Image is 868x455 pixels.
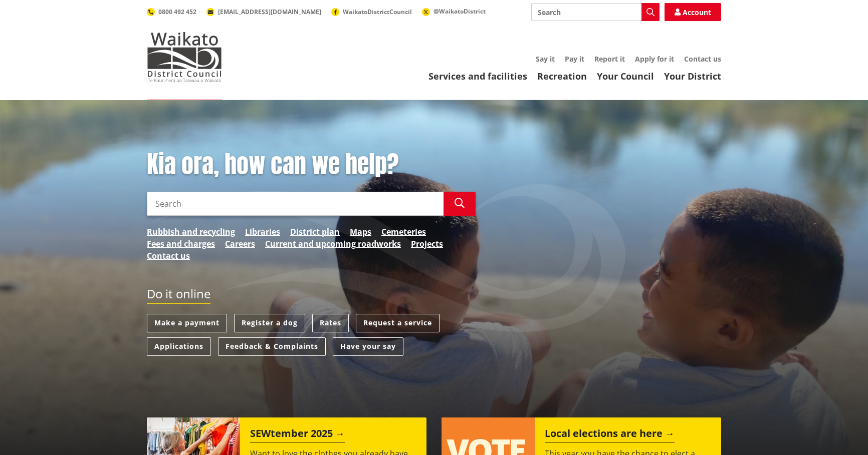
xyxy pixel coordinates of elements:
a: 0800 492 452 [147,8,196,16]
a: Say it [536,54,555,64]
a: Cemeteries [381,226,426,238]
a: Report it [594,54,625,64]
h2: SEWtember 2025 [250,427,345,442]
span: 0800 492 452 [158,8,196,16]
a: Careers [225,238,255,250]
img: Waikato District Council - Te Kaunihera aa Takiwaa o Waikato [147,32,222,82]
a: Account [665,3,721,21]
a: Rubbish and recycling [147,226,235,238]
h2: Local elections are here [545,427,675,442]
a: Applications [147,337,211,356]
a: Make a payment [147,314,227,332]
a: Your Council [597,70,654,82]
a: Apply for it [635,54,674,64]
a: Current and upcoming roadworks [265,238,401,250]
a: Services and facilities [428,70,527,82]
a: Request a service [356,314,440,332]
span: WaikatoDistrictCouncil [343,8,412,16]
a: Fees and charges [147,238,215,250]
a: Feedback & Complaints [218,337,326,356]
a: Pay it [565,54,584,64]
a: Libraries [245,226,280,238]
a: Have your say [333,337,403,356]
a: WaikatoDistrictCouncil [331,8,412,16]
a: Register a dog [234,314,305,332]
a: Maps [350,226,371,238]
a: District plan [290,226,340,238]
h1: Kia ora, how can we help? [147,150,476,179]
a: Recreation [537,70,587,82]
span: [EMAIL_ADDRESS][DOMAIN_NAME] [218,8,321,16]
span: @WaikatoDistrict [433,7,486,16]
a: @WaikatoDistrict [422,7,486,16]
a: Rates [312,314,349,332]
h2: Do it online [147,287,210,304]
a: Contact us [147,250,190,262]
a: Contact us [684,54,721,64]
a: Projects [411,238,443,250]
a: [EMAIL_ADDRESS][DOMAIN_NAME] [206,8,321,16]
a: Your District [664,70,721,82]
input: Search input [147,192,444,216]
input: Search input [531,3,660,21]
